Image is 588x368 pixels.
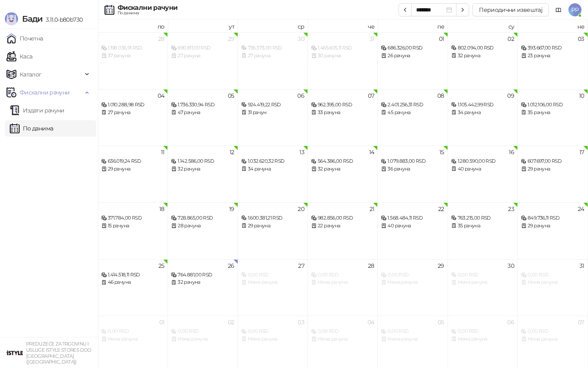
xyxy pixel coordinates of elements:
[378,20,448,32] th: пе
[101,222,164,230] div: 15 рачуна
[381,222,444,230] div: 40 рачуна
[368,263,374,269] div: 28
[101,44,164,52] div: 1.198.036,91 RSD
[311,109,374,117] div: 33 рачуна
[168,202,238,259] td: 2025-08-19
[451,214,514,222] div: 763.215,00 RSD
[26,341,91,365] small: PREDUZEĆE ZA TRGOVINU I USLUGE ISTYLE STORES DOO [GEOGRAPHIC_DATA] ([GEOGRAPHIC_DATA])
[381,328,444,335] div: 0,00 RSD
[308,146,378,202] td: 2025-08-14
[438,263,444,269] div: 29
[451,44,514,52] div: 802.094,00 RSD
[381,214,444,222] div: 1.568.484,11 RSD
[168,89,238,146] td: 2025-08-05
[159,206,165,212] div: 18
[507,319,514,325] div: 06
[381,52,444,60] div: 26 рачуна
[448,89,518,146] td: 2025-08-09
[168,259,238,316] td: 2025-08-26
[98,89,168,146] td: 2025-08-04
[171,157,234,165] div: 1.142.586,00 RSD
[168,32,238,89] td: 2025-07-29
[171,222,234,230] div: 28 рачуна
[311,157,374,165] div: 564.386,00 RSD
[171,214,234,222] div: 728.865,00 RSD
[381,271,444,279] div: 0,00 RSD
[448,32,518,89] td: 2025-08-02
[437,93,444,99] div: 08
[308,20,378,32] th: че
[448,20,518,32] th: су
[521,328,584,335] div: 0,00 RSD
[521,222,584,230] div: 29 рачуна
[7,48,32,65] a: Каса
[521,52,584,60] div: 23 рачуна
[171,44,234,52] div: 690.811,00 RSD
[241,109,304,117] div: 31 рачун
[438,319,444,325] div: 05
[101,109,164,117] div: 27 рачуна
[171,101,234,109] div: 1.736.330,94 RSD
[579,93,584,99] div: 10
[168,146,238,202] td: 2025-08-12
[298,206,304,212] div: 20
[381,101,444,109] div: 2.401.256,31 RSD
[98,32,168,89] td: 2025-07-28
[7,30,43,47] a: Почетна
[378,259,448,316] td: 2025-08-29
[10,102,65,119] a: Издати рачуни
[311,44,374,52] div: 1.465.605,11 RSD
[298,263,304,269] div: 27
[368,93,374,99] div: 07
[448,202,518,259] td: 2025-08-23
[568,3,581,16] span: PP
[171,52,234,60] div: 27 рачуна
[579,149,584,155] div: 17
[168,20,238,32] th: ут
[521,44,584,52] div: 393.667,00 RSD
[507,93,514,99] div: 09
[171,335,234,343] div: Нема рачуна
[367,319,374,325] div: 04
[229,206,234,212] div: 19
[521,278,584,286] div: Нема рачуна
[101,157,164,165] div: 636.019,24 RSD
[241,52,304,60] div: 27 рачуна
[118,4,177,11] div: Фискални рачуни
[118,11,177,15] div: По данима
[241,157,304,165] div: 1.032.620,32 RSD
[378,202,448,259] td: 2025-08-22
[381,109,444,117] div: 45 рачуна
[98,259,168,316] td: 2025-08-25
[101,335,164,343] div: Нема рачуна
[508,206,514,212] div: 23
[448,259,518,316] td: 2025-08-30
[451,109,514,117] div: 34 рачуна
[308,32,378,89] td: 2025-07-31
[10,120,53,137] a: По данима
[5,12,18,25] img: Logo
[311,271,374,279] div: 0,00 RSD
[241,165,304,173] div: 34 рачуна
[311,328,374,335] div: 0,00 RSD
[101,101,164,109] div: 1.010.288,98 RSD
[521,335,584,343] div: Нема рачуна
[451,335,514,343] div: Нема рачуна
[241,222,304,230] div: 29 рачуна
[381,157,444,165] div: 1.079.883,00 RSD
[311,52,374,60] div: 30 рачуна
[451,271,514,279] div: 0,00 RSD
[308,202,378,259] td: 2025-08-21
[439,149,444,155] div: 15
[308,259,378,316] td: 2025-08-28
[42,16,82,23] span: 3.11.0-b80b730
[448,146,518,202] td: 2025-08-16
[518,146,588,202] td: 2025-08-17
[98,146,168,202] td: 2025-08-11
[521,165,584,173] div: 29 рачуна
[229,149,234,155] div: 12
[20,66,42,83] span: Каталог
[228,319,234,325] div: 02
[158,263,165,269] div: 25
[381,335,444,343] div: Нема рачуна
